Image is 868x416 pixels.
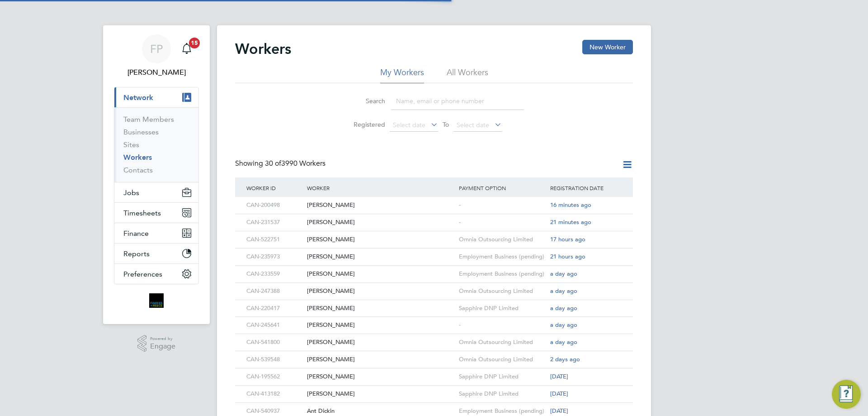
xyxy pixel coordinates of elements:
[244,334,305,351] div: CAN-541800
[244,231,624,239] a: CAN-522751[PERSON_NAME]Omnia Outsourcing Limited17 hours ago
[550,338,577,346] span: a day ago
[457,266,548,282] div: Employment Business (pending)
[550,407,568,415] span: [DATE]
[244,300,624,307] a: CAN-220417[PERSON_NAME]Sapphire DNP Limiteda day ago
[123,249,150,258] span: Reports
[457,317,548,334] div: -
[393,121,425,129] span: Select date
[114,293,199,308] a: Go to home page
[550,287,577,295] span: a day ago
[457,334,548,351] div: Omnia Outsourcing Limited
[123,166,153,174] a: Contacts
[244,266,305,282] div: CAN-233559
[550,390,568,397] span: [DATE]
[114,244,198,263] button: Reports
[114,264,198,284] button: Preferences
[150,335,175,343] span: Powered by
[244,197,305,214] div: CAN-200498
[114,67,199,78] span: Faye Plunger
[305,283,457,300] div: [PERSON_NAME]
[244,334,624,341] a: CAN-541800[PERSON_NAME]Omnia Outsourcing Limiteda day ago
[457,386,548,402] div: Sapphire DNP Limited
[244,402,624,410] a: CAN-540937Ant DickinEmployment Business (pending)[DATE]
[150,43,163,55] span: FP
[305,300,457,317] div: [PERSON_NAME]
[305,317,457,334] div: [PERSON_NAME]
[265,159,325,168] span: 3990 Workers
[244,317,305,334] div: CAN-245641
[244,368,624,376] a: CAN-195562[PERSON_NAME]Sapphire DNP Limited[DATE]
[103,25,210,324] nav: Main navigation
[235,40,291,58] h2: Workers
[244,249,305,265] div: CAN-235973
[244,265,624,273] a: CAN-233559[PERSON_NAME]Employment Business (pending)a day ago
[244,386,305,402] div: CAN-413182
[832,380,861,409] button: Engage Resource Center
[305,249,457,265] div: [PERSON_NAME]
[457,231,548,248] div: Omnia Outsourcing Limited
[123,128,159,136] a: Businesses
[550,253,585,260] span: 21 hours ago
[244,231,305,248] div: CAN-522751
[123,153,152,162] a: Workers
[305,351,457,368] div: [PERSON_NAME]
[457,300,548,317] div: Sapphire DNP Limited
[305,197,457,214] div: [PERSON_NAME]
[457,121,489,129] span: Select date
[447,67,488,83] li: All Workers
[150,343,175,350] span: Engage
[548,177,624,198] div: Registration Date
[123,115,174,124] a: Team Members
[244,300,305,317] div: CAN-220417
[305,386,457,402] div: [PERSON_NAME]
[123,229,149,238] span: Finance
[380,67,424,83] li: My Workers
[457,351,548,368] div: Omnia Outsourcing Limited
[344,97,385,105] label: Search
[457,214,548,231] div: -
[244,177,305,198] div: Worker ID
[123,209,161,217] span: Timesheets
[114,34,199,78] a: FP[PERSON_NAME]
[244,196,624,204] a: CAN-200498[PERSON_NAME]-16 minutes ago
[457,249,548,265] div: Employment Business (pending)
[550,373,568,380] span: [DATE]
[392,92,524,110] input: Name, email or phone number
[114,203,198,223] button: Timesheets
[178,34,196,63] a: 15
[305,368,457,385] div: [PERSON_NAME]
[244,214,624,221] a: CAN-231537[PERSON_NAME]-21 minutes ago
[457,197,548,214] div: -
[137,335,176,352] a: Powered byEngage
[305,334,457,351] div: [PERSON_NAME]
[114,107,198,182] div: Network
[244,248,624,256] a: CAN-235973[PERSON_NAME]Employment Business (pending)21 hours ago
[123,93,153,102] span: Network
[305,231,457,248] div: [PERSON_NAME]
[440,119,452,130] span: To
[457,368,548,385] div: Sapphire DNP Limited
[123,140,139,149] a: Sites
[550,201,591,209] span: 16 minutes ago
[305,177,457,198] div: Worker
[265,159,281,168] span: 30 of
[189,38,200,48] span: 15
[550,235,585,243] span: 17 hours ago
[582,40,633,54] button: New Worker
[235,159,327,168] div: Showing
[550,355,580,363] span: 2 days ago
[244,351,624,359] a: CAN-539548[PERSON_NAME]Omnia Outsourcing Limited2 days ago
[244,351,305,368] div: CAN-539548
[149,293,164,308] img: bromak-logo-retina.png
[305,266,457,282] div: [PERSON_NAME]
[114,87,198,107] button: Network
[244,368,305,385] div: CAN-195562
[244,316,624,324] a: CAN-245641[PERSON_NAME]-a day ago
[305,214,457,231] div: [PERSON_NAME]
[244,385,624,393] a: CAN-413182[PERSON_NAME]Sapphire DNP Limited[DATE]
[550,270,577,277] span: a day ago
[114,223,198,243] button: Finance
[123,188,139,197] span: Jobs
[457,283,548,300] div: Omnia Outsourcing Limited
[550,304,577,312] span: a day ago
